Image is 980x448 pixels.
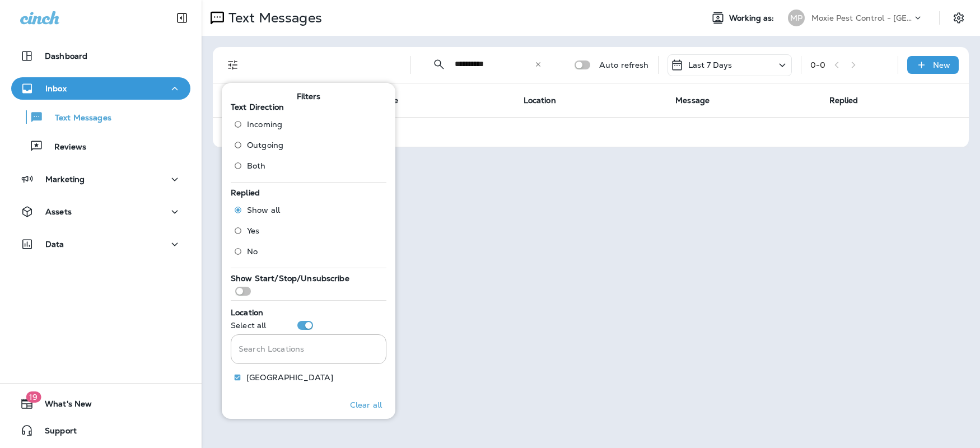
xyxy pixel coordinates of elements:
[11,393,190,415] button: 19What's New
[34,426,77,440] span: Support
[231,307,263,318] span: Location
[231,273,349,283] span: Show Start/Stop/Unsubscribe
[45,84,67,93] p: Inbox
[11,233,190,255] button: Data
[45,52,87,60] p: Dashboard
[45,175,85,184] p: Marketing
[43,142,86,153] p: Reviews
[949,8,969,28] button: Settings
[45,207,72,216] p: Assets
[213,117,969,147] td: No results. Try adjusting filters
[599,60,649,69] p: Auto refresh
[247,120,282,129] span: Incoming
[933,60,950,69] p: New
[166,7,198,29] button: Collapse Sidebar
[11,168,190,190] button: Marketing
[231,102,284,112] span: Text Direction
[34,399,92,413] span: What's New
[675,95,710,105] span: Message
[231,321,266,330] p: Select all
[222,76,395,419] div: Filters
[11,134,190,158] button: Reviews
[810,60,825,69] div: 0 - 0
[44,113,111,124] p: Text Messages
[222,54,244,76] button: Filters
[11,419,190,442] button: Support
[297,92,321,101] span: Filters
[11,200,190,223] button: Assets
[247,247,258,256] span: No
[788,10,805,26] div: MP
[247,206,280,214] span: Show all
[524,95,556,105] span: Location
[45,240,64,249] p: Data
[247,141,283,150] span: Outgoing
[11,105,190,129] button: Text Messages
[247,161,266,170] span: Both
[428,53,450,76] button: Collapse Search
[829,95,858,105] span: Replied
[11,45,190,67] button: Dashboard
[246,373,333,382] p: [GEOGRAPHIC_DATA]
[811,13,912,22] p: Moxie Pest Control - [GEOGRAPHIC_DATA]
[11,77,190,100] button: Inbox
[729,13,777,23] span: Working as:
[231,188,260,198] span: Replied
[224,10,322,26] p: Text Messages
[688,60,732,69] p: Last 7 Days
[26,391,41,403] span: 19
[247,226,259,235] span: Yes
[350,400,382,409] p: Clear all
[346,391,386,419] button: Clear all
